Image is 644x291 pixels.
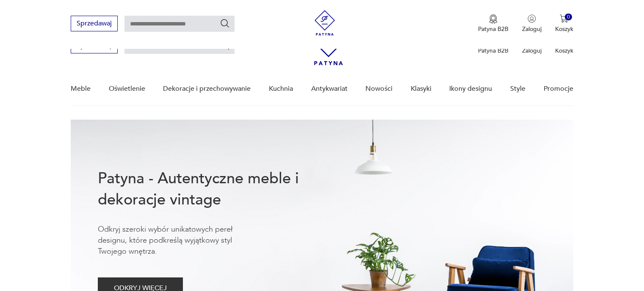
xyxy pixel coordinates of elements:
[555,14,573,33] button: 0Koszyk
[220,18,230,28] button: Szukaj
[98,224,259,257] p: Odkryj szeroki wybór unikatowych pereł designu, które podkreślą wyjątkowy styl Twojego wnętrza.
[478,14,509,33] button: Patyna B2B
[411,73,431,105] a: Klasyki
[478,14,509,33] a: Ikona medaluPatyna B2B
[163,73,251,105] a: Dekoracje i przechowywanie
[489,14,498,24] img: Ikona medalu
[449,73,492,105] a: Ikony designu
[109,73,145,105] a: Oświetlenie
[555,25,573,33] p: Koszyk
[98,168,326,210] h1: Patyna - Autentyczne meble i dekoracje vintage
[522,14,542,33] button: Zaloguj
[365,73,392,105] a: Nowości
[311,73,348,105] a: Antykwariat
[528,14,536,23] img: Ikonka użytkownika
[478,25,509,33] p: Patyna B2B
[522,47,542,55] p: Zaloguj
[312,10,337,36] img: Patyna - sklep z meblami i dekoracjami vintage
[71,16,118,31] button: Sprzedawaj
[71,21,118,27] a: Sprzedawaj
[510,73,525,105] a: Style
[522,25,542,33] p: Zaloguj
[71,73,91,105] a: Meble
[269,73,293,105] a: Kuchnia
[560,14,568,23] img: Ikona koszyka
[71,43,118,49] a: Sprzedawaj
[478,47,509,55] p: Patyna B2B
[555,47,573,55] p: Koszyk
[565,14,572,21] div: 0
[544,73,573,105] a: Promocje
